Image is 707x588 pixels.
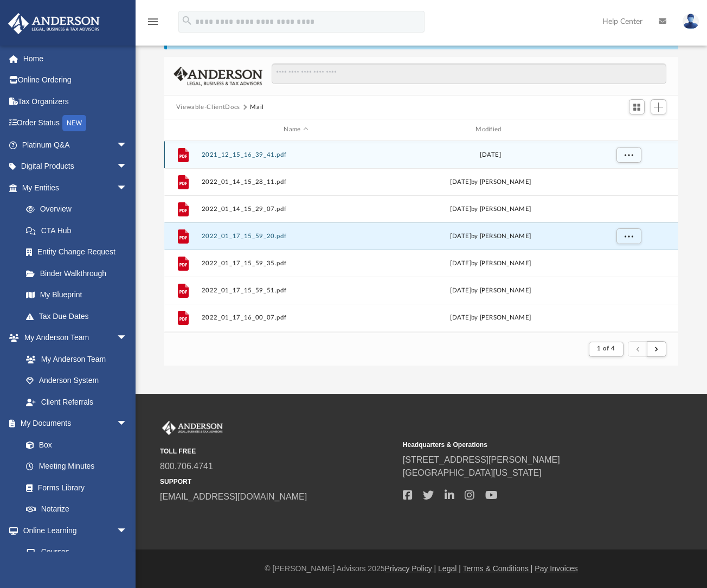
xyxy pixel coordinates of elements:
a: Tax Organizers [8,91,144,112]
a: Privacy Policy | [385,564,436,573]
a: Legal | [438,564,461,573]
i: menu [146,15,159,28]
div: Name [201,125,390,135]
input: Search files and folders [272,63,666,84]
small: TOLL FREE [160,446,395,456]
a: Overview [15,199,144,220]
span: arrow_drop_down [117,134,138,156]
span: arrow_drop_down [117,520,138,542]
a: Online Learningarrow_drop_down [8,520,138,541]
button: 2022_01_14_15_29_07.pdf [201,206,391,213]
button: Mail [250,103,264,112]
a: [STREET_ADDRESS][PERSON_NAME] [403,455,560,464]
button: 2022_01_14_15_28_11.pdf [201,178,391,186]
a: menu [146,21,159,28]
div: id [169,125,196,135]
img: Anderson Advisors Platinum Portal [5,13,103,34]
a: Notarize [15,498,138,520]
button: Switch to Grid View [629,99,645,114]
a: Courses [15,541,138,563]
button: Add [651,99,667,114]
a: Entity Change Request [15,241,144,263]
a: Forms Library [15,477,133,498]
a: My Documentsarrow_drop_down [8,413,138,434]
i: search [181,15,193,27]
span: arrow_drop_down [117,177,138,199]
a: Box [15,434,133,456]
a: CTA Hub [15,220,144,241]
a: Pay Invoices [535,564,577,573]
button: 2022_01_17_16_00_07.pdf [201,314,391,321]
img: Anderson Advisors Platinum Portal [160,421,225,435]
a: Home [8,48,144,69]
a: Anderson System [15,370,138,392]
span: arrow_drop_down [117,413,138,435]
a: Digital Productsarrow_drop_down [8,156,144,177]
span: 1 of 4 [597,346,615,351]
div: © [PERSON_NAME] Advisors 2025 [136,563,707,574]
a: My Blueprint [15,284,138,306]
button: 2021_12_15_16_39_41.pdf [201,151,391,158]
div: [DATE] [396,150,586,159]
button: More options [616,146,641,163]
button: More options [616,228,641,244]
a: My Anderson Team [15,348,133,370]
button: 1 of 4 [589,342,623,357]
img: User Pic [683,14,699,29]
div: [DATE] by [PERSON_NAME] [396,258,586,268]
span: arrow_drop_down [117,327,138,349]
span: arrow_drop_down [117,156,138,178]
div: [DATE] by [PERSON_NAME] [396,285,586,295]
button: 2022_01_17_15_59_20.pdf [201,233,391,240]
small: Headquarters & Operations [403,440,638,450]
a: [EMAIL_ADDRESS][DOMAIN_NAME] [160,492,307,501]
a: [GEOGRAPHIC_DATA][US_STATE] [403,468,542,477]
a: Platinum Q&Aarrow_drop_down [8,134,144,156]
div: NEW [62,115,86,131]
div: [DATE] by [PERSON_NAME] [396,312,586,322]
button: 2022_01_17_15_59_35.pdf [201,260,391,267]
a: Terms & Conditions | [463,564,533,573]
a: 800.706.4741 [160,462,213,471]
a: Meeting Minutes [15,456,138,477]
a: Online Ordering [8,69,144,91]
a: My Anderson Teamarrow_drop_down [8,327,138,349]
button: 2022_01_17_15_59_51.pdf [201,287,391,294]
a: Order StatusNEW [8,112,144,135]
a: Client Referrals [15,391,138,413]
button: Viewable-ClientDocs [176,103,240,112]
div: [DATE] by [PERSON_NAME] [396,231,586,241]
div: grid [164,141,679,333]
div: Modified [395,125,585,135]
div: [DATE] by [PERSON_NAME] [396,204,586,214]
small: SUPPORT [160,477,395,487]
div: [DATE] by [PERSON_NAME] [396,177,586,187]
a: Tax Due Dates [15,305,144,327]
a: Binder Walkthrough [15,263,144,284]
a: My Entitiesarrow_drop_down [8,177,144,199]
div: id [590,125,666,135]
